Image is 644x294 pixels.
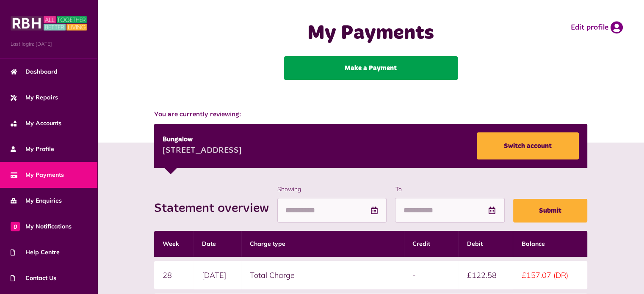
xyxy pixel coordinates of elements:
[11,196,62,205] span: My Enquiries
[404,231,459,257] th: Credit
[154,110,587,120] span: You are currently reviewing:
[163,145,242,157] div: [STREET_ADDRESS]
[193,261,241,289] td: [DATE]
[459,231,513,257] th: Debit
[395,185,504,194] label: To
[11,222,72,231] span: My Notifications
[163,135,242,145] div: Bungalow
[154,231,193,257] th: Week
[571,21,623,34] a: Edit profile
[11,170,64,179] span: My Payments
[11,119,61,128] span: My Accounts
[277,185,387,194] label: Showing
[154,201,277,216] h2: Statement overview
[513,231,587,257] th: Balance
[11,93,58,102] span: My Repairs
[193,231,241,257] th: Date
[11,15,87,32] img: MyRBH
[284,56,458,80] a: Make a Payment
[513,261,587,289] td: £157.07 (DR)
[154,261,193,289] td: 28
[11,274,56,283] span: Contact Us
[11,67,58,76] span: Dashboard
[459,261,513,289] td: £122.58
[477,132,579,159] a: Switch account
[243,21,499,46] h1: My Payments
[241,231,404,257] th: Charge type
[11,248,60,257] span: Help Centre
[11,40,87,48] span: Last login: [DATE]
[241,261,404,289] td: Total Charge
[11,222,20,231] span: 0
[11,145,54,154] span: My Profile
[513,199,587,223] button: Submit
[404,261,459,289] td: -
